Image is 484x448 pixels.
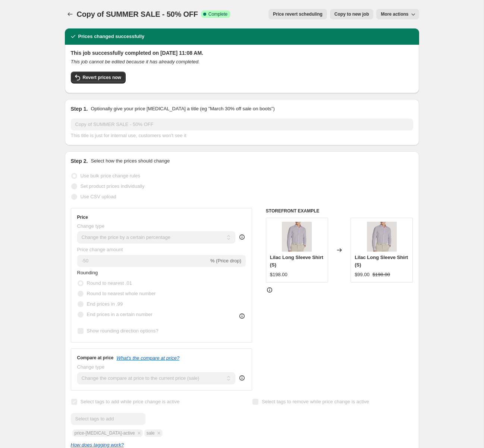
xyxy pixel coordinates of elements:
span: % (Price drop) [210,258,241,264]
button: Price revert scheduling [268,9,327,19]
h3: Price [77,214,88,220]
span: Select tags to remove while price change is active [262,399,369,404]
span: Set product prices individually [81,183,145,189]
p: Select how the prices should change [91,157,170,165]
span: This title is just for internal use, customers won't see it [71,133,186,138]
strike: $198.00 [373,271,390,278]
input: Select tags to add [71,413,145,425]
span: Copy to new job [334,11,369,17]
div: $198.00 [270,271,287,278]
h2: Step 2. [71,157,88,165]
div: $99.00 [355,271,370,278]
div: help [238,233,246,241]
span: More actions [381,11,408,17]
button: Copy to new job [330,9,374,19]
input: -15 [77,255,209,267]
button: Price change jobs [65,9,75,19]
h6: STOREFRONT EXAMPLE [266,208,413,214]
img: V231003__LILAC_0083_80x.jpg [282,222,312,252]
p: Optionally give your price [MEDICAL_DATA] a title (eg "March 30% off sale on boots") [91,105,274,113]
h2: This job successfully completed on [DATE] 11:08 AM. [71,49,413,57]
span: Select tags to add while price change is active [81,399,180,404]
button: Revert prices now [71,72,126,83]
a: How does tagging work? [71,442,124,448]
span: Change type [77,364,105,370]
span: Show rounding direction options? [87,328,158,334]
img: V231003__LILAC_0083_80x.jpg [367,222,397,252]
i: This job cannot be edited because it has already completed. [71,59,200,64]
input: 30% off holiday sale [71,119,413,130]
span: Rounding [77,270,98,275]
span: Complete [208,11,227,17]
h2: Prices changed successfully [78,33,145,40]
h2: Step 1. [71,105,88,113]
button: More actions [376,9,419,19]
button: What's the compare at price? [117,355,180,361]
span: Round to nearest whole number [87,291,156,296]
span: End prices in a certain number [87,312,153,317]
span: Change type [77,223,105,229]
span: Price revert scheduling [273,11,323,17]
span: End prices in .99 [87,301,123,307]
h3: Compare at price [77,355,114,361]
span: Price change amount [77,247,123,252]
span: Round to nearest .01 [87,280,132,286]
span: Lilac Long Sleeve Shirt (S) [270,255,323,268]
span: Revert prices now [83,75,121,81]
div: help [238,374,246,382]
span: Copy of SUMMER SALE - 50% OFF [77,10,198,18]
span: Use bulk price change rules [81,173,140,179]
span: Use CSV upload [81,194,116,199]
span: Lilac Long Sleeve Shirt (S) [355,255,408,268]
